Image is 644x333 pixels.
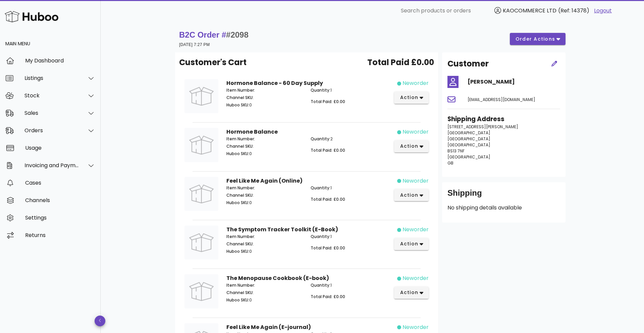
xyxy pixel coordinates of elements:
div: Sales [24,110,79,116]
span: order actions [515,36,555,43]
span: Huboo SKU: [226,102,249,108]
p: 1 [311,185,387,191]
div: Orders [24,127,79,134]
h4: [PERSON_NAME] [468,78,560,86]
p: 0 [226,102,303,108]
a: Logout [594,7,612,15]
span: Item Number: [226,136,255,142]
span: (Ref: 14378) [558,7,589,14]
img: Product Image [184,128,218,162]
div: Settings [25,215,95,221]
button: action [394,189,429,201]
strong: Feel Like Me Again (Online) [226,177,303,185]
strong: The Menopause Cookbook (E-book) [226,274,329,282]
span: action [399,289,418,296]
div: Returns [25,232,95,238]
button: action [394,238,429,250]
button: action [394,92,429,104]
span: Total Paid £0.00 [367,56,434,68]
button: order actions [510,33,566,45]
img: Huboo Logo [5,9,58,24]
span: Total Paid: £0.00 [311,294,345,299]
img: Product Image [184,79,218,113]
div: neworder [402,323,429,331]
div: neworder [402,177,429,185]
span: BS13 7NF [447,148,465,154]
div: Channels [25,197,95,203]
strong: The Symptom Tracker Toolkit (E-Book) [226,226,338,233]
span: [STREET_ADDRESS][PERSON_NAME] [447,124,518,130]
p: 1 [311,87,387,93]
span: Total Paid: £0.00 [311,196,345,202]
strong: Hormone Balance - 60 Day Supply [226,79,323,87]
span: KAOCOMMERCE LTD [503,7,556,14]
span: Huboo SKU: [226,151,249,156]
span: Total Paid: £0.00 [311,147,345,153]
button: action [394,287,429,299]
div: neworder [402,128,429,136]
div: Usage [25,145,95,151]
div: Invoicing and Payments [24,162,79,169]
span: [GEOGRAPHIC_DATA] [447,130,490,136]
p: No shipping details available [447,204,560,212]
img: Product Image [184,274,218,308]
h2: Customer [447,58,489,70]
p: 2 [311,136,387,142]
span: Huboo SKU: [226,297,249,303]
span: action [399,192,418,199]
span: Total Paid: £0.00 [311,245,345,251]
span: action [399,143,418,150]
strong: Feel Like Me Again (E-journal) [226,323,311,331]
div: My Dashboard [25,57,95,64]
span: #2098 [226,30,249,39]
span: Channel SKU: [226,95,254,100]
p: 1 [311,234,387,240]
div: neworder [402,274,429,282]
div: Listings [24,75,79,81]
span: Channel SKU: [226,143,254,149]
img: Product Image [184,177,218,211]
strong: Hormone Balance [226,128,278,136]
strong: B2C Order # [179,30,249,39]
span: [GEOGRAPHIC_DATA] [447,154,490,160]
span: Item Number: [226,87,255,93]
div: Cases [25,180,95,186]
small: [DATE] 7:27 PM [179,42,210,47]
p: 0 [226,200,303,206]
span: Customer's Cart [179,56,247,68]
span: Huboo SKU: [226,200,249,205]
img: Product Image [184,226,218,259]
span: action [399,240,418,247]
span: Huboo SKU: [226,248,249,254]
span: Item Number: [226,185,255,191]
span: Quantity: [311,234,330,239]
div: neworder [402,79,429,87]
span: action [399,94,418,101]
span: Channel SKU: [226,192,254,198]
p: 1 [311,282,387,288]
div: Stock [24,92,79,99]
span: Quantity: [311,282,330,288]
span: Quantity: [311,87,330,93]
span: [GEOGRAPHIC_DATA] [447,136,490,142]
span: Channel SKU: [226,290,254,295]
span: Quantity: [311,136,330,142]
span: Total Paid: £0.00 [311,99,345,104]
span: [GEOGRAPHIC_DATA] [447,142,490,148]
p: 0 [226,248,303,254]
button: action [394,140,429,152]
span: GB [447,160,453,166]
span: Quantity: [311,185,330,191]
div: neworder [402,226,429,234]
div: Shipping [447,188,560,204]
span: Item Number: [226,282,255,288]
span: Item Number: [226,234,255,239]
p: 0 [226,151,303,157]
p: 0 [226,297,303,303]
span: [EMAIL_ADDRESS][DOMAIN_NAME] [468,97,535,102]
span: Channel SKU: [226,241,254,247]
h3: Shipping Address [447,114,560,124]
